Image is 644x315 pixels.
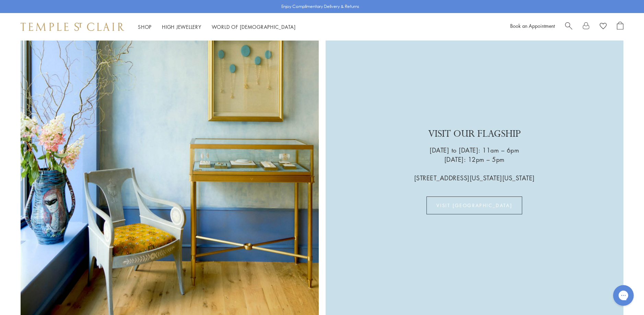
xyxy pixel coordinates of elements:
img: Temple St. Clair [21,23,124,31]
a: ShopShop [138,23,152,30]
p: [STREET_ADDRESS][US_STATE][US_STATE] [414,164,535,183]
a: View Wishlist [600,22,607,32]
a: World of [DEMOGRAPHIC_DATA]World of [DEMOGRAPHIC_DATA] [212,23,296,30]
nav: Main navigation [138,23,296,31]
p: [DATE] to [DATE]: 11am – 6pm [DATE]: 12pm – 5pm [430,146,519,164]
a: Search [565,22,572,32]
a: High JewelleryHigh Jewellery [162,23,201,30]
p: Enjoy Complimentary Delivery & Returns [281,3,359,10]
a: Book an Appointment [510,22,555,29]
a: Open Shopping Bag [617,22,623,32]
p: VISIT OUR FLAGSHIP [428,126,521,146]
a: VISIT [GEOGRAPHIC_DATA] [426,196,522,214]
iframe: Gorgias live chat messenger [610,283,637,308]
